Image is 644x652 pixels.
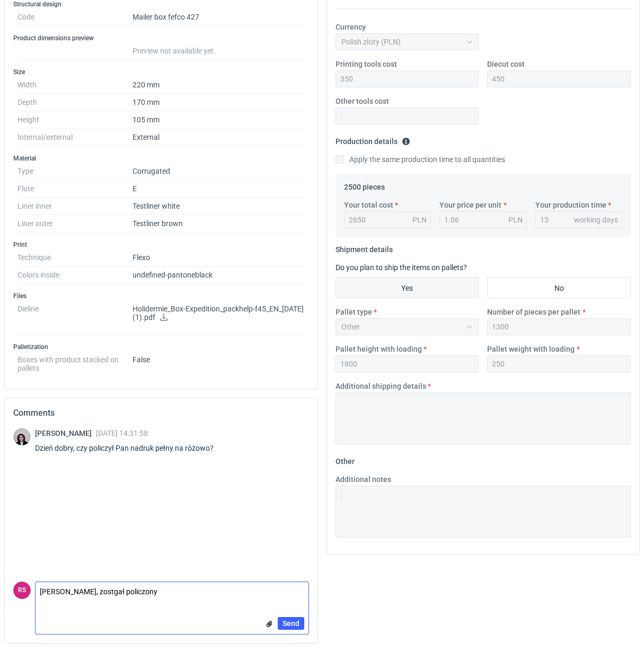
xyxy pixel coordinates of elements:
[17,249,133,266] dt: Technique
[13,34,309,42] h3: Product dimensions preview
[278,617,304,630] button: Send
[13,407,309,419] h2: Comments
[17,129,133,146] dt: Internal/external
[17,76,133,94] dt: Width
[487,344,575,354] label: Pallet weight with loading
[17,8,133,26] dt: Code
[508,215,523,225] div: PLN
[17,163,133,180] dt: Type
[336,22,366,32] label: Currency
[13,343,309,351] h3: Palletization
[283,620,299,627] span: Send
[336,59,397,69] label: Printing tools cost
[35,443,226,453] div: Dzień dobry, czy policzył Pan nadruk pełny na różowo?
[412,215,427,225] div: PLN
[17,351,133,372] dt: Boxes with product stacked on pallets
[336,263,467,272] label: Do you plan to ship the items on pallets?
[133,351,305,372] dd: False
[13,428,31,445] img: Sebastian Markut
[17,266,133,284] dt: Colors inside
[13,68,309,76] h3: Size
[96,429,148,437] span: [DATE] 14:31:58
[336,344,422,354] label: Pallet height with loading
[17,94,133,111] dt: Depth
[344,200,393,210] label: Your total cost
[133,266,305,284] dd: undefined-pantone black
[17,111,133,129] dt: Height
[17,300,133,335] dt: Dieline
[336,307,372,317] label: Pallet type
[36,582,308,604] textarea: [PERSON_NAME], zostgał policzony
[17,215,133,233] dt: Liner outer
[133,76,305,94] dd: 220 mm
[344,178,385,191] legend: 2500 pieces
[336,241,393,254] legend: Shipment details
[133,198,305,215] dd: Testliner white
[336,453,355,466] legend: Other
[35,429,96,437] span: [PERSON_NAME]
[336,96,389,106] label: Other tools cost
[487,307,580,317] label: Number of pieces per pallet
[535,200,606,210] label: Your production time
[574,215,618,225] div: working days
[17,180,133,198] dt: Flute
[487,59,525,69] label: Diecut cost
[336,133,410,146] legend: Production details
[336,154,505,165] label: Apply the same production time to all quantities
[439,200,501,210] label: Your price per unit
[133,163,305,180] dd: Corrugated
[13,240,309,249] h3: Print
[13,582,31,599] div: Rafał Stani
[133,180,305,198] dd: E
[133,249,305,266] dd: Flexo
[336,474,391,485] label: Additional notes
[13,292,309,300] h3: Files
[13,582,31,599] figcaption: RS
[133,94,305,111] dd: 170 mm
[336,486,631,538] textarea: -
[133,47,216,55] span: Preview not available yet.
[133,111,305,129] dd: 105 mm
[13,154,309,163] h3: Material
[336,381,426,391] label: Additional shipping details
[17,198,133,215] dt: Liner inner
[133,8,305,26] dd: Mailer box fefco 427
[133,305,305,323] p: Holidermie_Box-Expedition_packhelp-f45_EN_[DATE] (1).pdf
[133,215,305,233] dd: Testliner brown
[133,129,305,146] dd: External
